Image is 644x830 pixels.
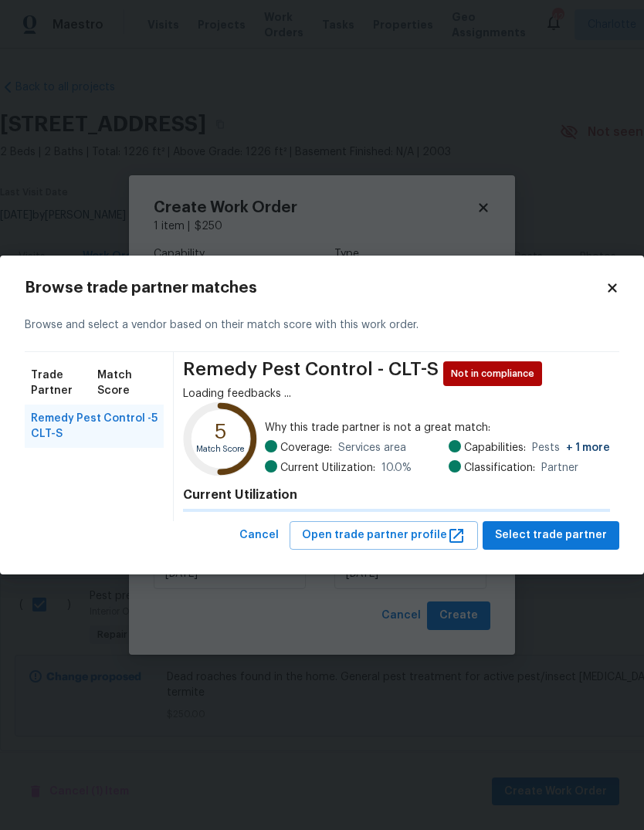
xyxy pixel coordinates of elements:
span: Remedy Pest Control - CLT-S [183,361,439,386]
h4: Current Utilization [183,487,610,503]
span: Why this trade partner is not a great match: [265,420,610,435]
span: Open trade partner profile [302,526,466,545]
span: 10.0 % [381,460,412,476]
span: Remedy Pest Control - CLT-S [31,411,151,442]
text: 5 [215,422,227,443]
span: Select trade partner [495,526,607,545]
h2: Browse trade partner matches [25,280,605,296]
span: 5 [151,411,158,442]
div: Browse and select a vendor based on their match score with this work order. [25,299,619,352]
span: Not in compliance [451,366,541,381]
span: Current Utilization: [280,460,375,476]
span: Pests [532,440,610,456]
span: Capabilities: [464,440,526,456]
div: Loading feedbacks ... [183,386,610,401]
text: Match Score [196,445,246,453]
button: Cancel [233,521,285,550]
span: Trade Partner [31,368,97,398]
span: Classification: [464,460,535,476]
span: + 1 more [566,442,610,453]
span: Cancel [239,526,279,545]
span: Match Score [97,368,158,398]
span: Services area [338,440,406,456]
span: Partner [541,460,578,476]
span: Coverage: [280,440,332,456]
button: Open trade partner profile [290,521,478,550]
button: Select trade partner [483,521,619,550]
